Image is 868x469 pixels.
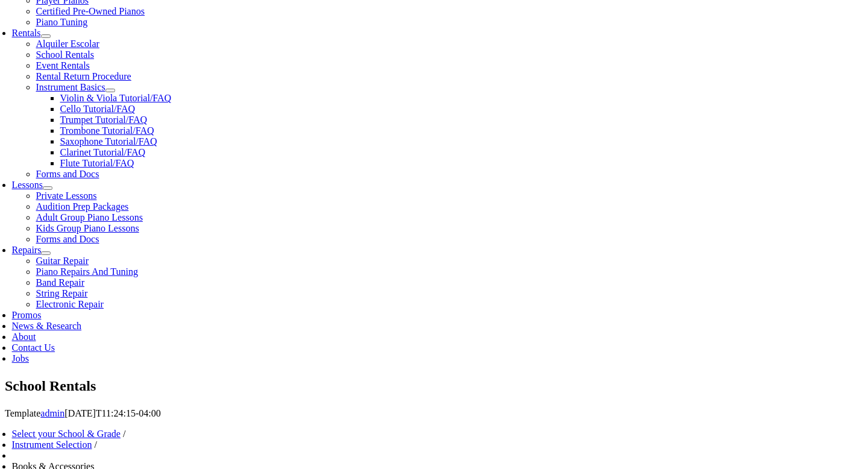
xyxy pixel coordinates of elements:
[36,39,99,49] a: Alquiler Escolar
[36,169,99,179] a: Forms and Docs
[36,49,94,60] a: School Rentals
[36,6,145,16] a: Certified Pre-Owned Pianos
[12,28,41,38] a: Rentals
[36,71,131,81] a: Rental Return Procedure
[5,376,863,397] h1: School Rentals
[36,277,84,288] a: Band Repair
[36,60,90,71] a: Event Rentals
[36,212,143,222] a: Adult Group Piano Lessons
[12,332,36,342] a: About
[5,376,863,397] section: Page Title Bar
[36,223,139,233] a: Kids Group Piano Lessons
[60,125,154,136] a: Trombone Tutorial/FAQ
[36,288,88,298] a: String Repair
[12,353,29,364] a: Jobs
[40,408,64,418] a: admin
[41,251,51,255] button: Open submenu of Repairs
[12,342,55,353] a: Contact Us
[36,201,129,212] a: Audition Prep Packages
[36,299,104,309] a: Electronic Repair
[36,266,138,277] a: Piano Repairs And Tuning
[60,147,146,157] a: Clarinet Tutorial/FAQ
[36,82,105,92] a: Instrument Basics
[36,256,89,266] a: Guitar Repair
[60,158,134,168] a: Flute Tutorial/FAQ
[60,93,172,103] a: Violin & Viola Tutorial/FAQ
[94,439,96,450] span: /
[60,136,157,146] a: Saxophone Tutorial/FAQ
[12,429,121,439] a: Select your School & Grade
[36,190,97,201] a: Private Lessons
[12,310,42,320] a: Promos
[5,408,40,418] span: Template
[12,245,42,255] a: Repairs
[41,34,51,38] button: Open submenu of Rentals
[12,321,82,331] a: News & Research
[36,17,88,27] a: Piano Tuning
[43,186,52,190] button: Open submenu of Lessons
[60,115,147,125] a: Trumpet Tutorial/FAQ
[64,408,160,418] span: [DATE]T11:24:15-04:00
[123,429,125,439] span: /
[105,89,115,92] button: Open submenu of Instrument Basics
[12,180,43,190] a: Lessons
[36,234,99,244] a: Forms and Docs
[60,104,136,114] a: Cello Tutorial/FAQ
[12,439,92,450] a: Instrument Selection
